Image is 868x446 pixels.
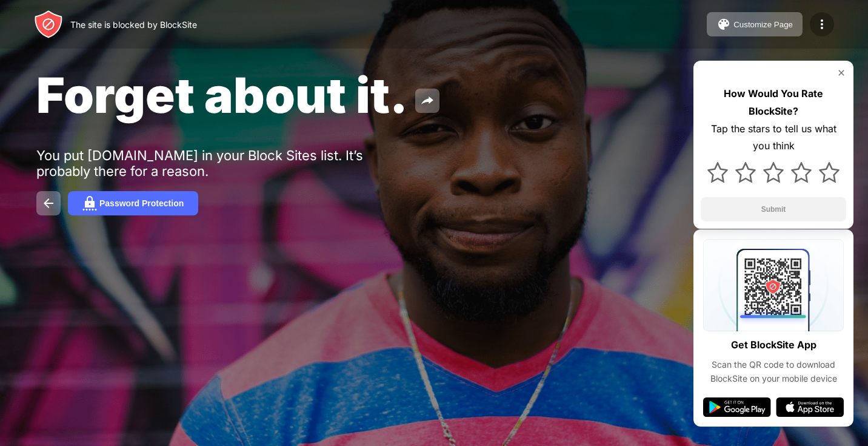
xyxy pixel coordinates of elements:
div: How Would You Rate BlockSite? [701,85,846,120]
img: qrcode.svg [703,239,844,331]
img: star.svg [763,162,784,183]
img: google-play.svg [703,397,771,417]
img: rate-us-close.svg [836,68,846,78]
div: Tap the stars to tell us what you think [701,120,846,155]
img: password.svg [82,196,97,211]
img: menu-icon.svg [815,17,829,32]
img: header-logo.svg [34,10,63,39]
img: pallet.svg [716,17,731,32]
span: Forget about it. [36,66,408,124]
img: app-store.svg [776,397,844,417]
div: Get BlockSite App [731,336,816,354]
div: You put [DOMAIN_NAME] in your Block Sites list. It’s probably there for a reason. [36,147,411,179]
div: Password Protection [99,198,184,208]
img: star.svg [791,162,812,183]
button: Submit [701,197,846,221]
img: star.svg [735,162,756,183]
button: Customize Page [707,12,803,36]
img: back.svg [41,196,56,211]
img: star.svg [707,162,728,183]
div: Scan the QR code to download BlockSite on your mobile device [703,358,844,385]
button: Password Protection [68,191,198,215]
img: star.svg [819,162,840,183]
div: The site is blocked by BlockSite [70,19,197,30]
img: share.svg [420,93,435,108]
div: Customize Page [733,20,793,29]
